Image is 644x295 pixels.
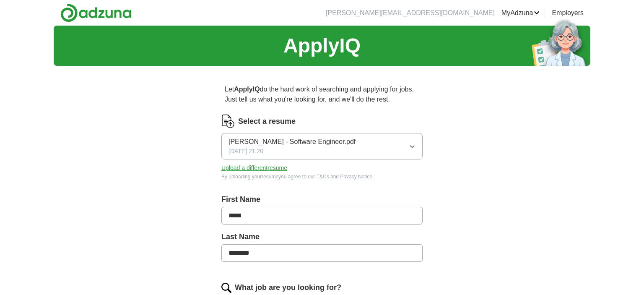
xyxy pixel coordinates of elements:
label: What job are you looking for? [235,282,341,293]
a: MyAdzuna [501,8,540,18]
p: Let do the hard work of searching and applying for jobs. Just tell us what you're looking for, an... [221,81,423,108]
label: First Name [221,194,423,205]
label: Last Name [221,231,423,243]
img: CV Icon [221,115,235,128]
span: [DATE] 21:20 [229,147,263,156]
a: Employers [552,8,584,18]
a: Privacy Notice [340,174,372,180]
img: Adzuna logo [60,3,132,22]
a: T&Cs [317,174,329,180]
button: Upload a differentresume [221,164,287,172]
div: By uploading your resume you agree to our and . [221,173,423,180]
button: [PERSON_NAME] - Software Engineer.pdf[DATE] 21:20 [221,133,423,159]
span: [PERSON_NAME] - Software Engineer.pdf [229,137,356,147]
h1: ApplyIQ [283,31,361,61]
strong: ApplyIQ [234,86,260,93]
li: [PERSON_NAME][EMAIL_ADDRESS][DOMAIN_NAME] [326,8,495,18]
label: Select a resume [238,116,296,127]
img: search.png [221,283,231,293]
